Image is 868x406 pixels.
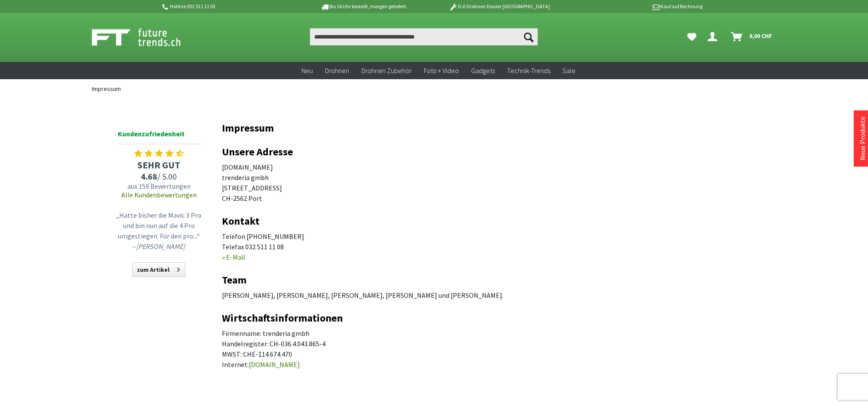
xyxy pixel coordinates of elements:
span: / 5.00 [114,171,205,182]
p: Hotline 032 511 11 03 [161,1,296,12]
h1: Impressum [222,122,759,134]
h2: Unsere Adresse [222,146,759,158]
span: aus 159 Bewertungen [114,182,205,190]
a: » E-Mail [222,253,245,261]
p: [DOMAIN_NAME] trenderia gmbh [STREET_ADDRESS] CH-2562 Port [222,162,759,203]
h2: Wirtschaftsinformationen [222,313,759,324]
p: Firmenname: trenderia gmbh Handelregister: CH-036.4.043.865-4 MWST: CHE-114.674.470 Internet: [222,328,759,370]
span: Kundenzufriedenheit [118,128,200,144]
a: Meine Favoriten [683,28,701,45]
p: DJI Drohnen Dealer [GEOGRAPHIC_DATA] [432,1,567,12]
a: Sale [556,62,582,80]
span: Gadgets [471,66,495,75]
a: Drohnen [319,62,355,80]
span: 0,00 CHF [749,29,772,43]
h2: Kontakt [222,216,759,227]
button: Suchen [520,28,538,45]
strong: Team [222,273,247,287]
p: Kauf auf Rechnung [567,1,702,12]
a: Foto + Video [418,62,465,80]
span: Drohnen [325,66,349,75]
span: Sale [562,66,575,75]
a: [DOMAIN_NAME] [249,360,300,369]
input: Produkt, Marke, Kategorie, EAN, Artikelnummer… [310,28,538,45]
a: Alle Kundenbewertungen [121,190,197,199]
span: 4.68 [141,171,157,182]
a: Gadgets [465,62,501,80]
a: zum Artikel [132,262,185,277]
span: Drohnen Zubehör [361,66,412,75]
p: Bis 16 Uhr bestellt, morgen geliefert. [296,1,432,12]
p: „Hatte bisher die Mavic 3 Pro und bin nun auf die 4 Pro umgestiegen. Für den pro...“ – [116,210,202,251]
a: Dein Konto [704,28,724,45]
a: Neue Produkte [858,116,867,161]
a: Warenkorb [728,28,777,45]
a: Technik-Trends [501,62,556,80]
a: Impressum [88,79,125,98]
span: Foto + Video [424,66,459,75]
span: Neu [302,66,313,75]
span: Impressum [92,85,121,93]
span: [PERSON_NAME], [PERSON_NAME], [PERSON_NAME], [PERSON_NAME] und [PERSON_NAME]. [222,291,504,300]
span: SEHR GUT [114,159,205,171]
a: Drohnen Zubehör [355,62,418,80]
em: [PERSON_NAME] [136,242,185,251]
span: Technik-Trends [507,66,550,75]
img: Shop Futuretrends - zur Startseite wechseln [92,26,200,48]
p: Telefon [PHONE_NUMBER] Telefax 032 511 11 08 [222,231,759,262]
a: Neu [296,62,319,80]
